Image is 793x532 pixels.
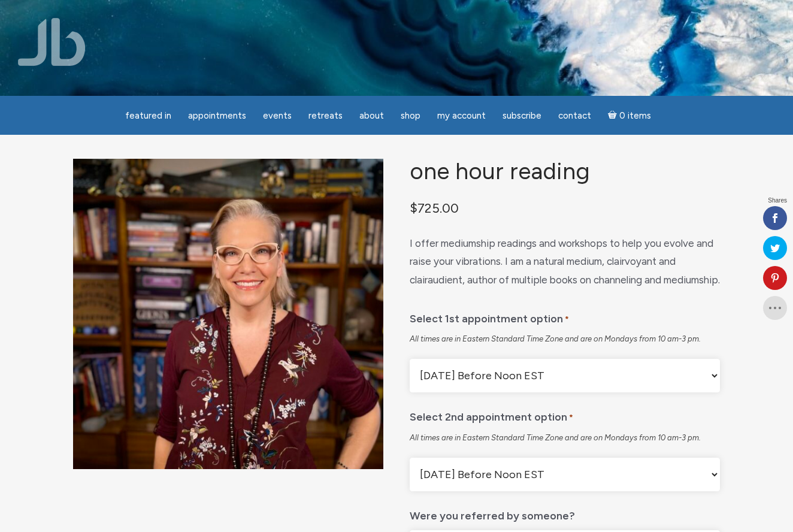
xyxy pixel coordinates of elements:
[551,104,598,128] a: Contact
[410,237,720,286] span: I offer mediumship readings and workshops to help you evolve and raise your vibrations. I am a na...
[394,104,428,128] a: Shop
[558,110,591,121] span: Contact
[495,104,549,128] a: Subscribe
[125,110,171,121] span: featured in
[301,104,350,128] a: Retreats
[188,110,246,121] span: Appointments
[601,103,658,128] a: Cart0 items
[410,501,575,525] label: Were you referred by someone?
[410,402,573,428] label: Select 2nd appointment option
[410,304,569,330] label: Select 1st appointment option
[410,200,459,216] bdi: 725.00
[359,110,384,121] span: About
[410,200,417,216] span: $
[256,104,299,128] a: Events
[768,198,787,204] span: Shares
[608,110,619,121] i: Cart
[430,104,493,128] a: My Account
[181,104,253,128] a: Appointments
[619,111,651,120] span: 0 items
[410,159,720,185] h1: One Hour Reading
[437,110,486,121] span: My Account
[401,110,420,121] span: Shop
[18,18,86,66] img: Jamie Butler. The Everyday Medium
[410,334,720,344] div: All times are in Eastern Standard Time Zone and are on Mondays from 10 am-3 pm.
[352,104,391,128] a: About
[118,104,178,128] a: featured in
[263,110,292,121] span: Events
[503,110,541,121] span: Subscribe
[73,159,383,469] img: One Hour Reading
[410,433,720,443] div: All times are in Eastern Standard Time Zone and are on Mondays from 10 am-3 pm.
[308,110,343,121] span: Retreats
